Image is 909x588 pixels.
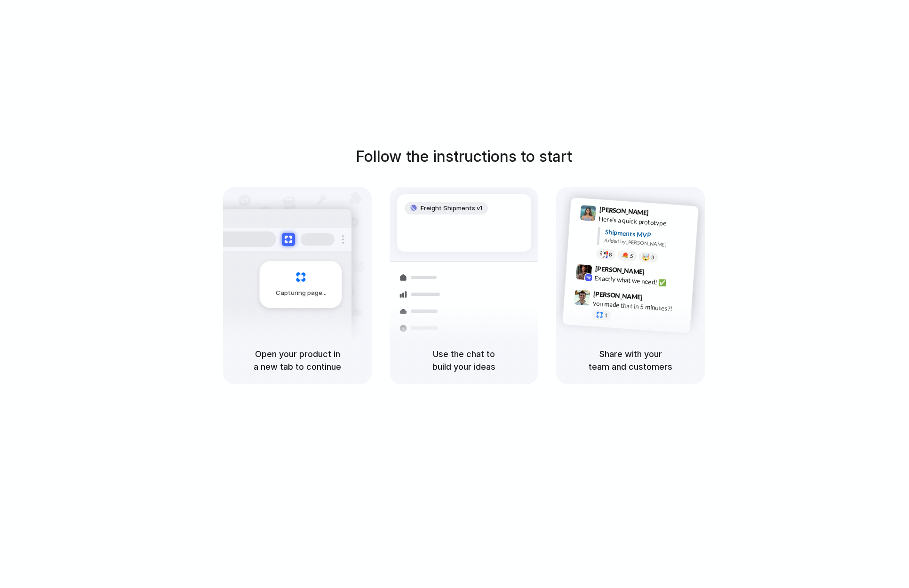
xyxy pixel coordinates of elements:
[646,293,665,304] span: 9:47 AM
[598,214,693,230] div: Here's a quick prototype
[652,208,671,220] span: 9:41 AM
[234,348,360,373] h5: Open your product in a new tab to continue
[567,348,694,373] h5: Share with your team and customers
[605,227,692,242] div: Shipments MVP
[642,254,650,261] div: 🤯
[356,145,572,168] h1: Follow the instructions to start
[276,288,328,298] span: Capturing page
[604,236,691,250] div: Added by [PERSON_NAME]
[630,253,633,258] span: 5
[593,288,643,302] span: [PERSON_NAME]
[605,312,608,318] span: 1
[594,273,688,289] div: Exactly what we need! ✅
[595,263,645,277] span: [PERSON_NAME]
[421,204,482,213] span: Freight Shipments v1
[651,254,654,260] span: 3
[401,348,527,373] h5: Use the chat to build your ideas
[647,268,667,279] span: 9:42 AM
[592,298,686,314] div: you made that in 5 minutes?!
[599,204,649,218] span: [PERSON_NAME]
[609,252,612,257] span: 8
